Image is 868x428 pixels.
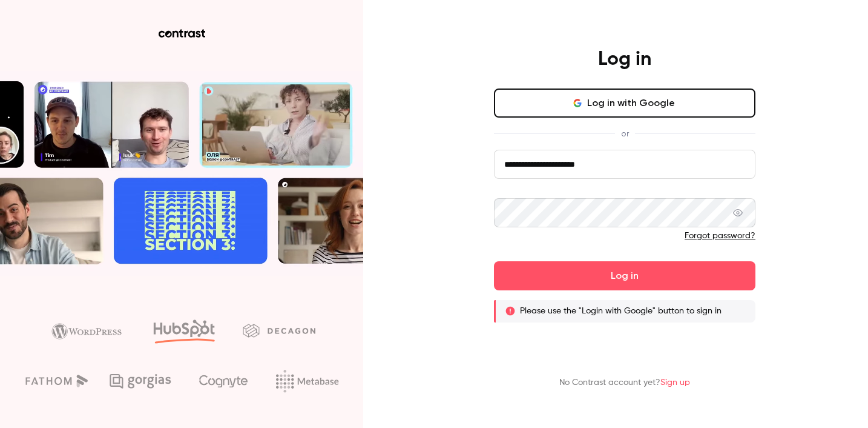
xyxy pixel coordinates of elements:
img: decagon [243,324,315,337]
a: Sign up [660,378,690,387]
p: Please use the "Login with Google" button to sign in [520,305,722,317]
p: No Contrast account yet? [559,376,690,389]
a: Forgot password? [685,232,755,240]
button: Log in [494,261,755,290]
h4: Log in [598,47,651,72]
span: or [615,127,635,140]
button: Log in with Google [494,89,755,118]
